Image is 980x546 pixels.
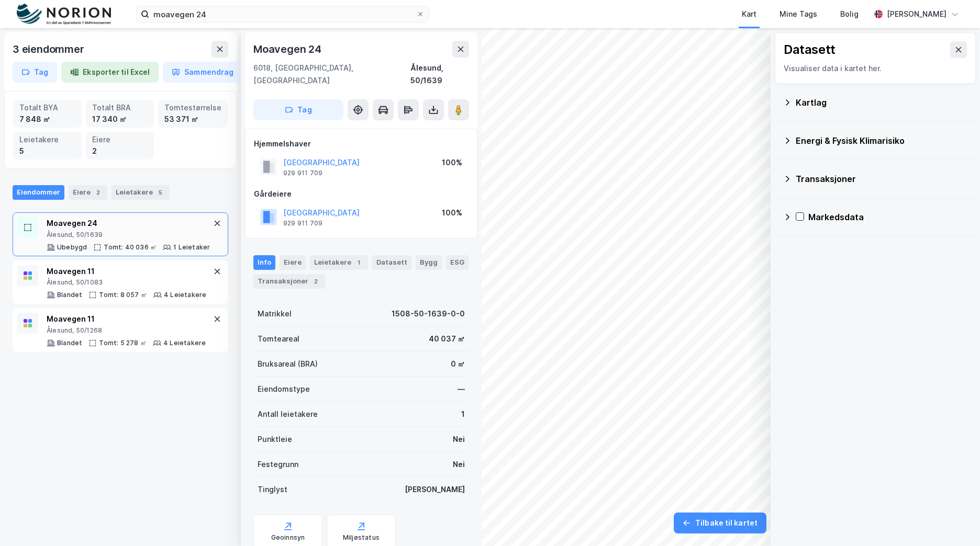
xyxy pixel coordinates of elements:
div: 4 Leietakere [163,339,206,347]
div: Mine Tags [779,8,817,20]
div: Moavegen 11 [47,313,206,325]
div: Datasett [784,41,836,58]
div: Markedsdata [808,211,967,223]
div: Tomt: 5 278 ㎡ [99,339,147,347]
div: Transaksjoner [253,274,325,289]
div: 6018, [GEOGRAPHIC_DATA], [GEOGRAPHIC_DATA] [253,62,410,87]
div: 17 340 ㎡ [92,113,148,125]
div: Geoinnsyn [271,533,305,542]
div: 1 [353,257,364,268]
div: 3 eiendommer [13,41,86,58]
button: Sammendrag [163,62,242,83]
div: Moavegen 11 [47,265,206,278]
div: Tomtestørrelse [164,102,221,113]
div: Leietakere [310,255,368,270]
div: Ålesund, 50/1639 [410,62,469,87]
div: 1 Leietaker [173,243,210,252]
div: Eiere [280,255,306,270]
div: Tomteareal [258,333,299,345]
div: Tomt: 8 057 ㎡ [99,291,147,299]
div: 40 037 ㎡ [429,333,465,345]
div: Visualiser data i kartet her. [784,62,967,75]
div: Totalt BRA [92,102,148,113]
div: Bygg [416,255,442,270]
button: Tag [253,99,343,120]
div: 2 [310,276,321,287]
div: Tinglyst [258,483,287,496]
div: 100% [442,156,462,169]
div: Info [253,255,275,270]
div: Nei [453,433,465,446]
div: Ålesund, 50/1639 [47,231,210,239]
div: Moavegen 24 [47,217,210,230]
div: [PERSON_NAME] [887,8,946,20]
div: Energi & Fysisk Klimarisiko [796,134,967,147]
div: Antall leietakere [258,408,318,420]
div: Eiendommer [13,185,64,200]
button: Tag [13,62,57,83]
div: — [458,383,465,395]
div: Matrikkel [258,308,292,320]
div: 929 911 709 [283,219,322,227]
div: 100% [442,207,462,219]
div: Kartlag [796,96,967,109]
div: 2 [92,145,148,157]
div: Eiere [69,185,107,200]
div: Blandet [57,339,82,347]
button: Eksporter til Excel [61,62,159,83]
div: 4 Leietakere [164,291,206,299]
div: 1 [461,408,465,420]
div: 5 [155,187,165,198]
div: Ålesund, 50/1083 [47,278,206,287]
div: Bolig [840,8,859,20]
div: 2 [93,187,103,198]
div: [PERSON_NAME] [405,483,465,496]
div: Transaksjoner [796,173,967,185]
div: Eiere [92,134,148,145]
div: Punktleie [258,433,292,446]
button: Tilbake til kartet [674,513,766,533]
div: Leietakere [19,134,75,145]
div: Gårdeiere [254,188,469,200]
div: Miljøstatus [343,533,380,542]
iframe: Chat Widget [928,496,980,546]
img: norion-logo.80e7a08dc31c2e691866.png [17,4,111,25]
div: Leietakere [112,185,170,200]
div: 929 911 709 [283,169,322,177]
div: 53 371 ㎡ [164,113,221,125]
div: 1508-50-1639-0-0 [392,308,465,320]
div: Kart [742,8,756,20]
div: Datasett [372,255,411,270]
div: Festegrunn [258,458,298,471]
div: ESG [446,255,469,270]
div: 0 ㎡ [451,358,465,370]
div: Tomt: 40 036 ㎡ [104,243,157,252]
div: Hjemmelshaver [254,138,469,150]
div: Bruksareal (BRA) [258,358,318,370]
div: Eiendomstype [258,383,310,395]
div: Moavegen 24 [253,41,324,58]
div: Nei [453,458,465,471]
div: Ubebygd [57,243,87,252]
div: Kontrollprogram for chat [928,496,980,546]
div: 5 [19,145,75,157]
div: Blandet [57,291,82,299]
input: Søk på adresse, matrikkel, gårdeiere, leietakere eller personer [149,6,416,22]
div: Ålesund, 50/1268 [47,326,206,335]
div: Totalt BYA [19,102,75,113]
div: 7 848 ㎡ [19,113,75,125]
